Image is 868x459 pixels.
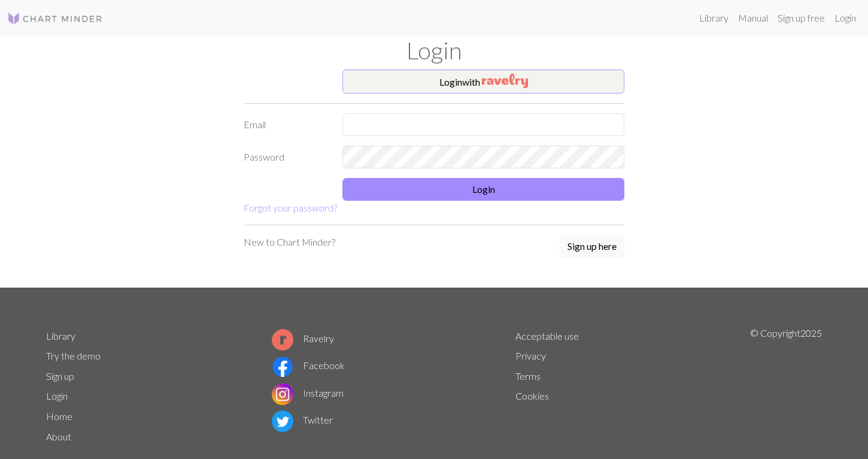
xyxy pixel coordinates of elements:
[515,350,546,361] a: Privacy
[39,36,829,65] h1: Login
[272,410,293,432] img: Twitter logo
[46,431,71,442] a: About
[7,11,103,26] img: Logo
[515,330,579,342] a: Acceptable use
[694,6,733,30] a: Library
[515,370,541,382] a: Terms
[272,414,333,425] a: Twitter
[515,390,549,401] a: Cookies
[46,370,74,382] a: Sign up
[773,6,830,30] a: Sign up free
[46,350,101,361] a: Try the demo
[342,70,624,93] button: Loginwith
[272,360,345,371] a: Facebook
[482,74,528,88] img: Ravelry
[272,387,344,398] a: Instagram
[560,235,624,258] button: Sign up here
[560,235,624,259] a: Sign up here
[342,178,624,201] button: Login
[830,6,861,30] a: Login
[46,330,75,342] a: Library
[272,329,293,351] img: Ravelry logo
[236,113,335,136] label: Email
[733,6,773,30] a: Manual
[750,326,822,447] p: © Copyright 2025
[272,356,293,378] img: Facebook logo
[272,383,293,405] img: Instagram logo
[46,390,68,401] a: Login
[46,410,72,422] a: Home
[272,333,334,344] a: Ravelry
[236,146,335,168] label: Password
[244,202,337,213] a: Forgot your password?
[244,235,335,249] p: New to Chart Minder?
